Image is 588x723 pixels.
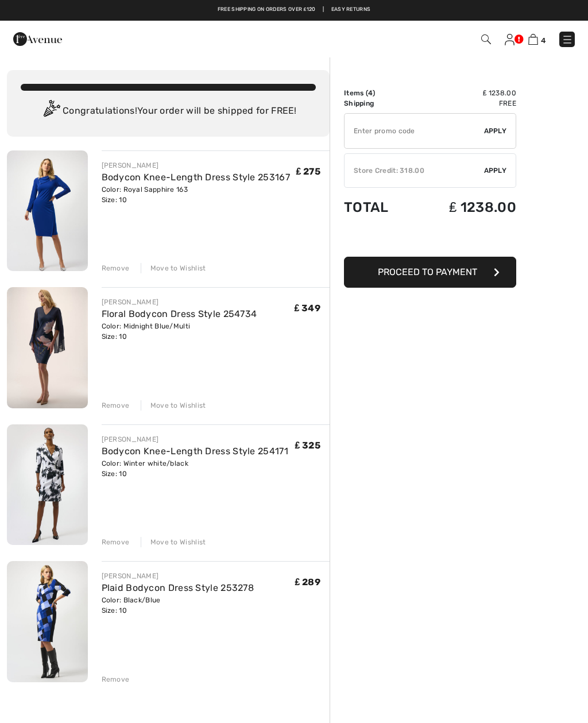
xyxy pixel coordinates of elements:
[323,6,324,14] span: |
[7,424,88,545] img: Bodycon Knee-Length Dress Style 254171
[505,34,514,45] img: My Info
[102,160,290,171] div: [PERSON_NAME]
[412,188,516,227] td: ₤ 1238.00
[378,266,477,277] span: Proceed to Payment
[344,257,516,288] button: Proceed to Payment
[484,165,507,176] span: Apply
[102,537,130,547] div: Remove
[295,577,320,587] span: ₤ 289
[13,33,62,44] a: 1ère Avenue
[295,303,320,314] span: ₤ 349
[541,36,546,45] span: 4
[344,98,412,109] td: Shipping
[344,188,412,227] td: Total
[345,114,484,148] input: Promo code
[141,263,206,273] div: Move to Wishlist
[296,166,320,177] span: ₤ 275
[40,100,63,123] img: Congratulation2.svg
[484,126,507,136] span: Apply
[21,100,316,123] div: Congratulations! Your order will be shipped for FREE!
[102,263,130,273] div: Remove
[344,227,516,253] iframe: PayPal
[13,28,62,51] img: 1ère Avenue
[102,595,254,616] div: Color: Black/Blue Size: 10
[102,458,288,479] div: Color: Winter white/black Size: 10
[562,34,573,45] img: Menu
[345,165,484,176] div: Store Credit: 318.00
[481,34,491,44] img: Search
[102,308,257,319] a: Floral Bodycon Dress Style 254734
[102,446,288,457] a: Bodycon Knee-Length Dress Style 254171
[295,440,320,451] span: ₤ 325
[141,537,206,547] div: Move to Wishlist
[102,184,290,205] div: Color: Royal Sapphire 163 Size: 10
[102,434,288,444] div: [PERSON_NAME]
[102,297,257,307] div: [PERSON_NAME]
[528,34,538,45] img: Shopping Bag
[528,32,546,46] a: 4
[218,6,316,14] a: Free shipping on orders over ₤120
[7,150,88,271] img: Bodycon Knee-Length Dress Style 253167
[102,400,130,411] div: Remove
[102,571,254,581] div: [PERSON_NAME]
[102,172,290,183] a: Bodycon Knee-Length Dress Style 253167
[141,400,206,411] div: Move to Wishlist
[412,88,516,98] td: ₤ 1238.00
[344,88,412,98] td: Items ( )
[368,89,373,97] span: 4
[7,287,88,408] img: Floral Bodycon Dress Style 254734
[331,6,371,14] a: Easy Returns
[412,98,516,109] td: Free
[102,674,130,685] div: Remove
[102,582,254,593] a: Plaid Bodycon Dress Style 253278
[102,321,257,342] div: Color: Midnight Blue/Multi Size: 10
[7,561,88,682] img: Plaid Bodycon Dress Style 253278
